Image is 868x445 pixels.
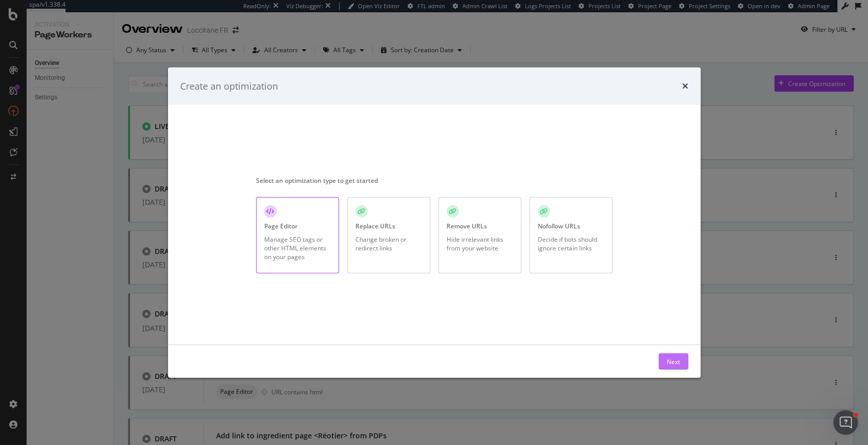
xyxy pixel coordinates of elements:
[355,235,422,252] div: Change broken or redirect links
[264,222,298,230] div: Page Editor
[833,410,858,435] iframe: Intercom live chat
[168,67,701,378] div: modal
[682,79,688,93] div: times
[667,357,680,366] div: Next
[659,353,688,370] button: Next
[447,235,513,252] div: Hide irrelevant links from your website
[447,222,487,230] div: Remove URLs
[256,176,612,185] div: Select an optimization type to get started
[538,235,604,252] div: Decide if bots should ignore certain links
[180,79,278,93] div: Create an optimization
[538,222,580,230] div: Nofollow URLs
[355,222,395,230] div: Replace URLs
[264,235,331,261] div: Manage SEO tags or other HTML elements on your pages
